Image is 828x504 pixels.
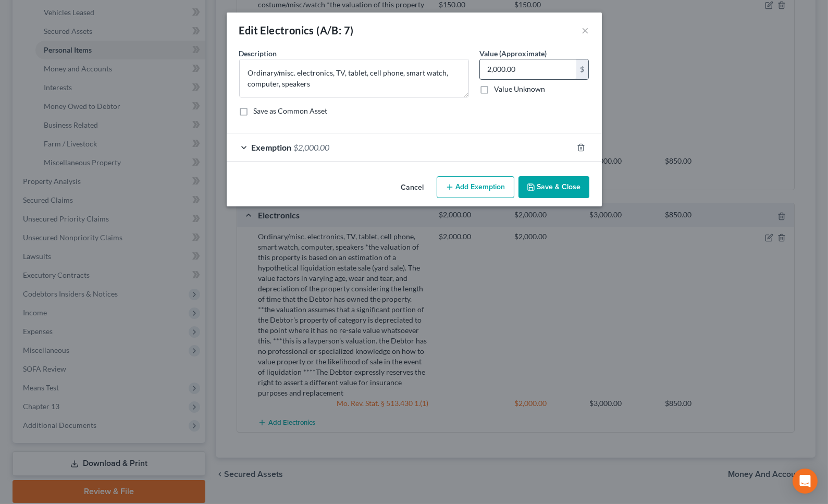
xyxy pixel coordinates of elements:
div: Open Intercom Messenger [793,469,818,494]
input: 0.00 [480,59,576,79]
span: Description [239,49,277,58]
span: Exemption [252,142,292,152]
button: Save & Close [518,176,589,198]
label: Value (Approximate) [479,48,547,59]
span: $2,000.00 [294,142,330,152]
label: Save as Common Asset [254,106,328,116]
label: Value Unknown [494,84,545,94]
button: × [582,24,589,36]
div: $ [576,59,589,79]
button: Add Exemption [437,176,514,198]
button: Cancel [393,177,432,198]
div: Edit Electronics (A/B: 7) [239,23,354,38]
